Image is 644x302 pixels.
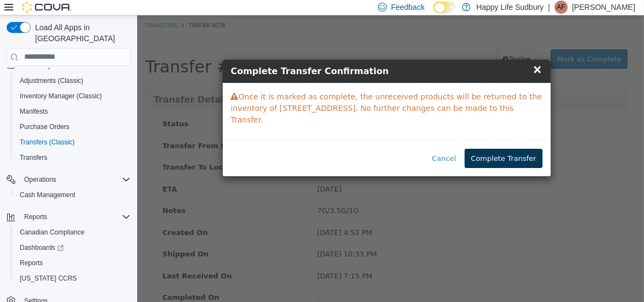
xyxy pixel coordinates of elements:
button: Operations [20,173,61,186]
span: Adjustments (Classic) [20,76,83,85]
span: Manifests [20,107,48,116]
span: Reports [15,256,131,270]
span: Transfers [15,151,131,164]
span: Washington CCRS [15,272,131,285]
a: Transfers (Classic) [15,136,79,149]
span: Purchase Orders [15,120,131,133]
span: Dashboards [15,241,131,254]
button: Manifests [11,104,135,119]
span: Feedback [391,2,425,13]
button: Operations [2,172,135,187]
a: Adjustments (Classic) [15,74,88,87]
button: Cancel [289,133,325,153]
button: Complete Transfer [327,133,405,153]
span: Cash Management [15,188,131,202]
button: Reports [11,255,135,271]
a: [US_STATE] CCRS [15,272,81,285]
span: × [396,47,405,60]
h4: Complete Transfer Confirmation [94,49,405,63]
span: Reports [24,212,47,221]
span: Transfers [20,153,47,162]
button: [US_STATE] CCRS [11,271,135,286]
p: [PERSON_NAME] [572,1,635,14]
a: Dashboards [11,240,135,255]
button: Canadian Compliance [11,225,135,240]
a: Inventory Manager (Classic) [15,90,106,103]
a: Dashboards [15,241,68,254]
span: Load All Apps in [GEOGRAPHIC_DATA] [31,22,131,44]
button: Cash Management [11,187,135,203]
button: Purchase Orders [11,119,135,135]
p: Happy Life Sudbury [476,1,544,14]
span: Reports [20,259,43,267]
button: Reports [2,209,135,225]
span: Inventory Manager (Classic) [20,92,102,100]
button: Reports [20,210,52,223]
span: AF [557,1,565,14]
a: Transfers [15,151,52,164]
span: Dashboards [20,243,64,252]
a: Reports [15,256,47,270]
button: Transfers [11,150,135,165]
input: Dark Mode [433,2,456,13]
span: Transfers (Classic) [20,138,75,147]
span: Canadian Compliance [15,226,131,239]
span: [US_STATE] CCRS [20,274,77,283]
img: Cova [22,2,71,13]
div: Amanda Filiatrault [555,1,568,14]
p: | [548,1,550,14]
span: Cash Management [20,191,75,199]
span: Operations [20,173,131,186]
button: Adjustments (Classic) [11,73,135,88]
span: Purchase Orders [20,122,70,131]
a: Purchase Orders [15,120,74,133]
span: Transfers (Classic) [15,136,131,149]
button: Inventory Manager (Classic) [11,88,135,104]
a: Manifests [15,105,52,118]
span: Operations [24,175,57,184]
span: Inventory Manager (Classic) [15,90,131,103]
a: Canadian Compliance [15,226,89,239]
button: Transfers (Classic) [11,135,135,150]
span: Once it is marked as complete, the unreceived products will be returned to the inventory of [STRE... [94,77,405,109]
span: Canadian Compliance [20,228,84,237]
span: Reports [20,210,131,223]
a: Cash Management [15,188,80,202]
span: Manifests [15,105,131,118]
span: Adjustments (Classic) [15,74,131,87]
